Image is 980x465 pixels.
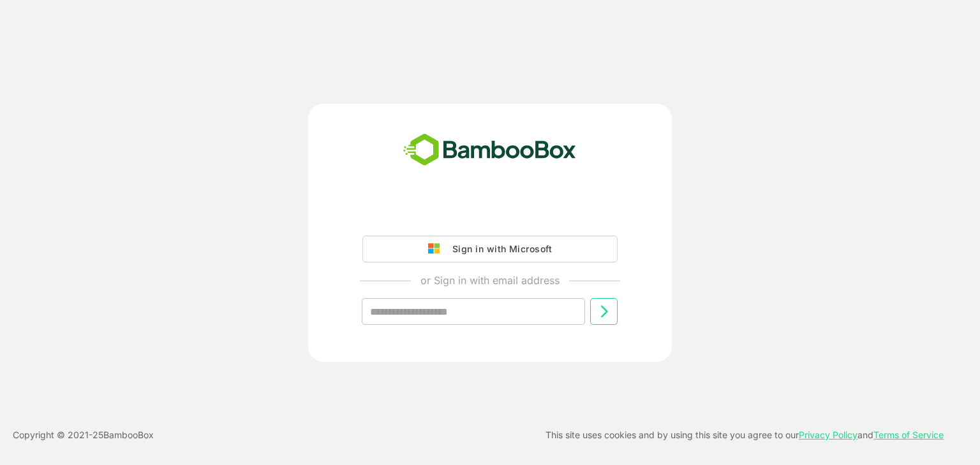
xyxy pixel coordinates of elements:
[428,243,446,255] img: google
[362,236,618,262] button: Sign in with Microsoft
[799,429,857,440] a: Privacy Policy
[13,427,154,443] p: Copyright © 2021- 25 BambooBox
[873,429,944,440] a: Terms of Service
[396,129,583,171] img: bamboobox
[446,241,552,257] div: Sign in with Microsoft
[546,427,944,443] p: This site uses cookies and by using this site you agree to our and
[420,273,560,288] p: or Sign in with email address
[356,200,624,228] iframe: Sign in with Google Button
